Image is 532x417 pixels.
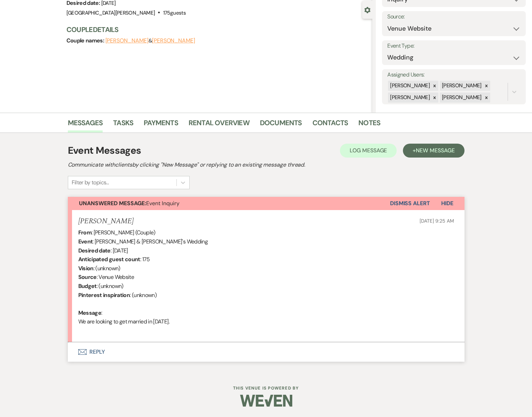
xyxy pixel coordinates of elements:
[144,117,178,133] a: Payments
[387,41,521,51] label: Event Type:
[387,70,521,80] label: Assigned Users:
[68,161,464,169] h2: Communicate with clients by clicking "New Message" or replying to an existing message thread.
[78,217,134,226] h5: [PERSON_NAME]
[240,388,292,413] img: Weven Logo
[78,265,94,272] b: Vision
[105,37,195,44] span: &
[68,342,464,362] button: Reply
[364,6,371,13] button: Close lead details
[163,9,186,16] span: 175 guests
[403,144,464,158] button: +New Message
[420,218,454,224] span: [DATE] 9:25 AM
[350,147,387,154] span: Log Message
[78,238,93,245] b: Event
[66,37,105,44] span: Couple names:
[358,117,380,133] a: Notes
[66,9,155,16] span: [GEOGRAPHIC_DATA][PERSON_NAME]
[441,200,453,207] span: Hide
[66,25,366,34] h3: Couple Details
[260,117,302,133] a: Documents
[105,38,149,43] button: [PERSON_NAME]
[430,197,464,210] button: Hide
[68,117,103,133] a: Messages
[189,117,249,133] a: Rental Overview
[68,143,141,158] h1: Event Messages
[78,229,92,236] b: From
[72,178,109,187] div: Filter by topics...
[440,81,483,91] div: [PERSON_NAME]
[340,144,397,158] button: Log Message
[312,117,348,133] a: Contacts
[388,93,431,103] div: [PERSON_NAME]
[440,93,483,103] div: [PERSON_NAME]
[390,197,430,210] button: Dismiss Alert
[68,197,390,210] button: Unanswered Message:Event Inquiry
[78,309,102,316] b: Message
[113,117,133,133] a: Tasks
[78,273,97,281] b: Source
[416,147,454,154] span: New Message
[78,291,130,299] b: Pinterest inspiration
[78,282,97,290] b: Budget
[79,200,146,207] strong: Unanswered Message:
[79,200,180,207] span: Event Inquiry
[388,81,431,91] div: [PERSON_NAME]
[387,12,521,22] label: Source:
[152,38,195,43] button: [PERSON_NAME]
[78,247,111,254] b: Desired date
[78,228,454,335] div: : [PERSON_NAME] (Couple) : [PERSON_NAME] & [PERSON_NAME]'s Wedding : [DATE] : 175 : (unknown) : V...
[78,256,140,263] b: Anticipated guest count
